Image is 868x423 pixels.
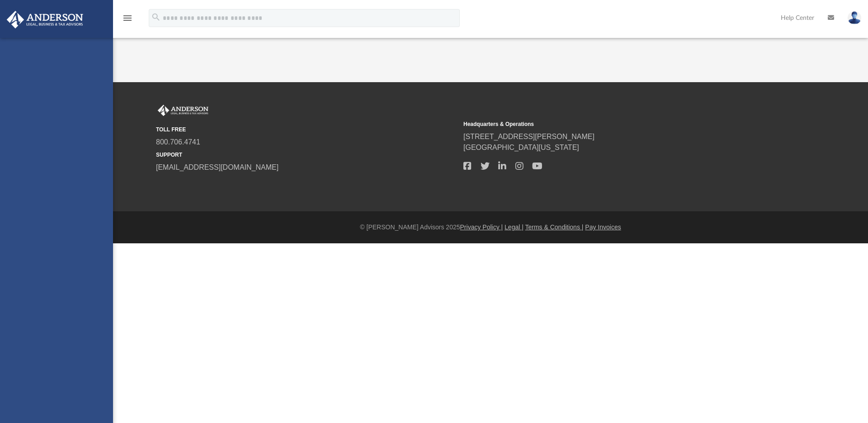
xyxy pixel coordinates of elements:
a: menu [122,17,133,23]
img: User Pic [848,11,861,24]
a: Legal | [505,223,524,231]
a: [EMAIL_ADDRESS][DOMAIN_NAME] [156,163,278,171]
i: menu [122,13,133,23]
a: Privacy Policy | [460,223,503,231]
img: Anderson Advisors Platinum Portal [4,11,86,28]
a: [GEOGRAPHIC_DATA][US_STATE] [463,144,579,151]
a: Pay Invoices [585,223,621,231]
small: TOLL FREE [156,126,457,134]
img: Anderson Advisors Platinum Portal [156,105,210,116]
a: Terms & Conditions | [525,223,584,231]
div: © [PERSON_NAME] Advisors 2025 [113,223,868,232]
a: 800.706.4741 [156,138,200,146]
a: [STREET_ADDRESS][PERSON_NAME] [463,133,594,140]
small: Headquarters & Operations [463,120,764,128]
small: SUPPORT [156,151,457,159]
i: search [151,12,161,22]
